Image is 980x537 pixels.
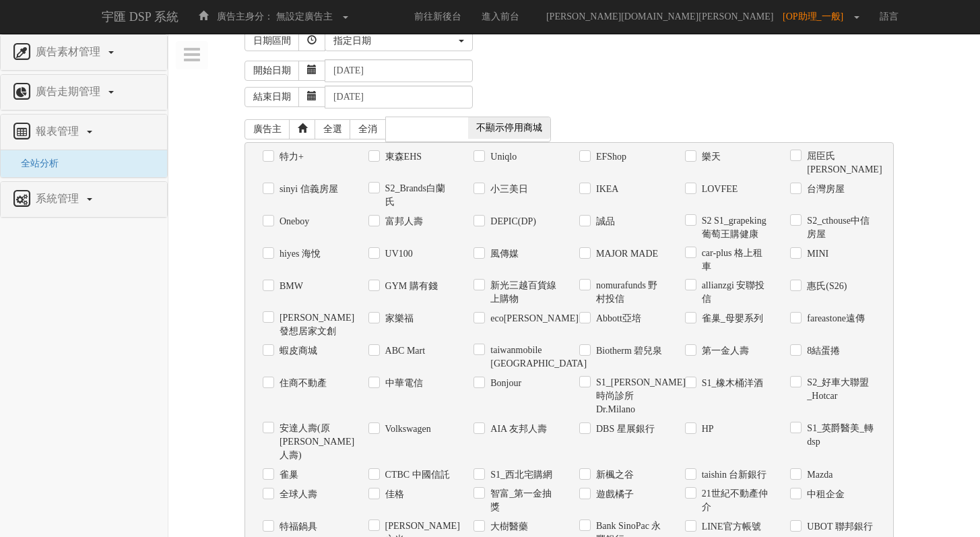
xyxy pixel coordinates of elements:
[333,34,456,48] div: 指定日期
[804,520,872,534] label: UBOT 聯邦銀行
[487,150,517,164] label: Uniqlo
[487,247,519,261] label: 風傳媒
[315,119,351,139] a: 全選
[593,150,626,164] label: EFShop
[593,376,665,416] label: S1_[PERSON_NAME]時尚診所Dr.Milano
[698,150,721,164] label: 樂天
[593,279,665,306] label: nomurafunds 野村投信
[698,279,771,306] label: allianzgi 安聯投信
[593,344,662,358] label: Biotherm 碧兒泉
[593,247,658,261] label: MAJOR MADE
[276,520,317,534] label: 特福鍋具
[698,312,763,325] label: 雀巢_母嬰系列
[382,344,426,358] label: ABC Mart
[11,158,59,168] a: 全站分析
[804,183,845,196] label: 台灣房屋
[468,117,550,139] span: 不顯示停用商城
[804,422,876,449] label: S1_英爵醫美_轉dsp
[804,214,876,241] label: S2_cthouse中信房屋
[593,215,615,228] label: 誠品
[540,11,781,22] span: [PERSON_NAME][DOMAIN_NAME][PERSON_NAME]
[487,487,559,514] label: 智富_第一金抽獎
[11,82,157,103] a: 廣告走期管理
[217,11,273,22] span: 廣告主身分：
[382,150,422,164] label: 東森EHS
[276,488,317,501] label: 全球人壽
[804,312,865,325] label: fareastone遠傳
[32,86,107,97] span: 廣告走期管理
[804,488,845,501] label: 中租企金
[698,214,771,241] label: S2 S1_grapeking葡萄王購健康
[11,189,157,210] a: 系統管理
[32,193,86,204] span: 系統管理
[382,312,414,325] label: 家樂福
[698,468,767,482] label: taishin 台新銀行
[487,183,528,196] label: 小三美日
[804,344,840,358] label: 8結蛋捲
[698,344,749,358] label: 第一金人壽
[276,422,348,462] label: 安達人壽(原[PERSON_NAME]人壽)
[382,182,454,209] label: S2_Brands白蘭氏
[698,487,771,514] label: 21世紀不動產仲介
[487,279,559,306] label: 新光三越百貨線上購物
[487,215,536,228] label: DEPIC(DP)
[804,468,832,482] label: Mazda
[593,183,618,196] label: IKEA
[325,31,473,51] button: 指定日期
[804,247,828,261] label: MINI
[698,377,764,390] label: S1_橡木桶洋酒
[487,468,552,482] label: S1_西北宅購網
[698,422,714,436] label: HP
[276,468,298,482] label: 雀巢
[804,150,876,177] label: 屈臣氏[PERSON_NAME]
[382,468,450,482] label: CTBC 中國信託
[783,11,850,22] span: [OP助理_一般]
[593,312,641,325] label: Abbott亞培
[593,488,634,501] label: 遊戲橘子
[350,119,386,139] a: 全消
[276,377,327,390] label: 住商不動產
[32,125,86,137] span: 報表管理
[382,488,404,501] label: 佳格
[276,280,303,293] label: BMW
[593,422,655,436] label: DBS 星展銀行
[32,46,107,57] span: 廣告素材管理
[276,311,348,338] label: [PERSON_NAME]發想居家文創
[276,183,338,196] label: sinyi 信義房屋
[382,247,413,261] label: UV100
[276,247,321,261] label: hiyes 海悅
[698,183,738,196] label: LOVFEE
[804,376,876,403] label: S2_好車大聯盟_Hotcar
[487,344,559,371] label: taiwanmobile [GEOGRAPHIC_DATA]
[593,468,634,482] label: 新楓之谷
[698,520,761,534] label: LINE官方帳號
[276,344,317,358] label: 蝦皮商城
[804,280,847,293] label: 惠氏(S26)
[487,377,521,390] label: Bonjour
[698,247,771,274] label: car-plus 格上租車
[382,215,423,228] label: 富邦人壽
[382,422,431,436] label: Volkswagen
[11,121,157,143] a: 報表管理
[11,42,157,63] a: 廣告素材管理
[276,150,304,164] label: 特力+
[487,422,547,436] label: AIA 友邦人壽
[487,312,559,325] label: eco[PERSON_NAME]
[382,280,438,293] label: GYM 購有錢
[276,11,333,22] span: 無設定廣告主
[382,377,423,390] label: 中華電信
[487,520,528,534] label: 大樹醫藥
[276,215,309,228] label: Oneboy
